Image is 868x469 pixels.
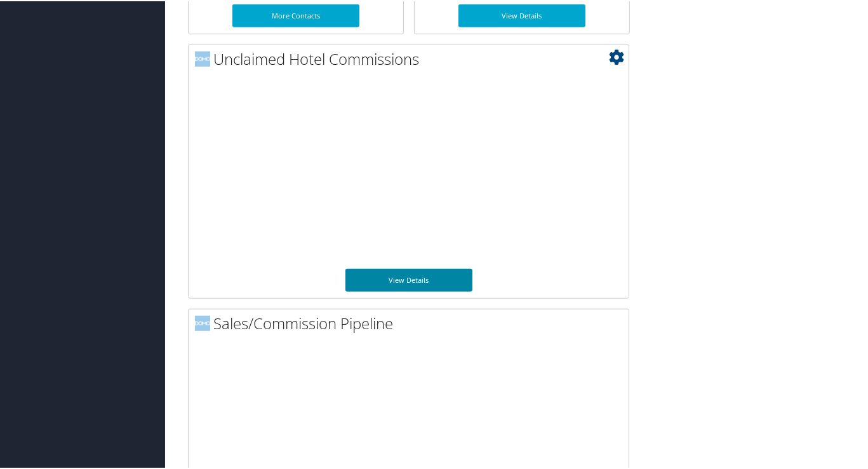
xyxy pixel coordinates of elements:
[195,47,629,69] h2: Unclaimed Hotel Commissions
[458,3,585,26] a: View Details
[195,311,629,333] h2: Sales/Commission Pipeline
[232,3,359,26] a: More Contacts
[195,50,210,65] img: domo-logo.png
[195,315,210,330] img: domo-logo.png
[345,268,472,290] a: View Details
